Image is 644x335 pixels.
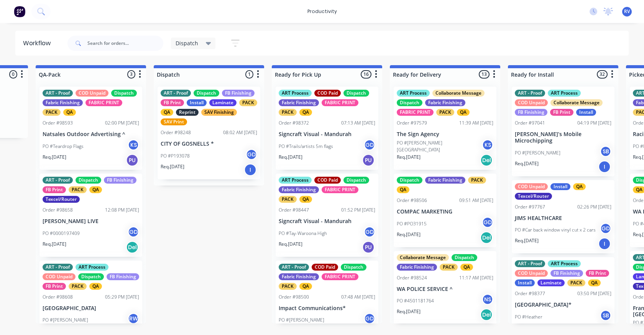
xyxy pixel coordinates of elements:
div: PACK [567,279,585,286]
div: Order #97767 [515,204,545,210]
div: Dispatch [452,254,477,261]
p: JIMS HEALTHCARE [515,215,611,222]
div: ART - Proof [161,90,191,97]
p: Req. [DATE] [43,241,66,248]
p: PO #Teardrop Flags [43,143,84,150]
div: FABRIC PRINT [322,186,358,193]
div: Install [576,109,596,116]
div: Del [126,241,138,253]
p: Signcraft Visual - Mandurah [279,131,375,138]
div: Order #98593 [43,120,73,126]
div: SB [600,310,611,321]
div: SAV Finishing [201,109,237,116]
p: PO #PO31915 [397,220,427,227]
div: ART ProcessCollaborate MessageDispatchFabric FinishingFABRIC PRINTPACKQAOrder #9757911:39 AM [DAT... [394,87,496,170]
p: PO #P193078 [161,153,190,159]
div: Del [480,309,493,321]
div: PACK [279,283,297,290]
div: COD Unpaid [515,99,548,106]
img: Factory [14,6,25,17]
div: PU [126,154,138,166]
div: ART - ProofDispatchFB FinishingFB PrintPACKQATexcel/RouterOrder #9865812:08 PM [DATE][PERSON_NAME... [39,174,142,257]
div: QA [588,279,601,286]
div: FABRIC PRINT [322,273,358,280]
div: KS [482,139,493,151]
div: FB Print [550,109,573,116]
div: Workflow [23,39,54,48]
div: QA [89,283,102,290]
div: Install [187,99,207,106]
div: FB Finishing [515,109,547,116]
div: ART ProcessCOD PaidDispatchFabric FinishingFABRIC PRINTPACKQAOrder #9837207:13 AM [DATE]Signcraft... [276,87,378,170]
div: COD Unpaid [76,90,108,97]
div: Dispatch [343,90,369,97]
input: Search for orders... [87,36,163,51]
div: GD [246,149,257,160]
div: Del [480,232,493,244]
p: The Sign Agency [397,131,493,138]
div: Dispatch [343,177,369,184]
div: Fabric Finishing [43,99,83,106]
div: Fabric Finishing [397,264,437,271]
div: Fabric Finishing [279,99,319,106]
div: ART - ProofART ProcessCOD UnpaidCollaborate MessageFB FinishingFB PrintInstallOrder #9704104:19 P... [512,87,614,176]
div: Order #98506 [397,197,427,204]
div: ART - ProofCOD UnpaidDispatchFabric FinishingFABRIC PRINTPACKQAOrder #9859302:00 PM [DATE]Natsale... [39,87,142,170]
div: SAV Print [161,118,187,125]
p: Impact Communications* [279,305,375,312]
div: PACK [468,177,486,184]
div: QA [460,264,473,271]
div: 02:00 PM [DATE] [105,120,139,126]
div: I [598,161,611,173]
div: 09:51 AM [DATE] [459,197,493,204]
div: RW [128,313,139,324]
div: GD [128,226,139,238]
div: FB Print [586,270,609,277]
div: Dispatch [78,273,104,280]
div: Reprint [176,109,199,116]
p: Req. [DATE] [397,231,421,238]
p: PO #Heather [515,314,542,320]
div: Fabric Finishing [425,99,465,106]
div: ART Process [548,90,581,97]
div: PU [362,154,375,166]
p: COMPAC MARKETING [397,209,493,215]
div: DispatchFabric FinishingPACKQAOrder #9850609:51 AM [DATE]COMPAC MARKETINGPO #PO31915GDReq.[DATE]Del [394,174,496,247]
div: ART - ProofDispatchFB FinishingFB PrintInstallLaminatePACKQAReprintSAV FinishingSAV PrintOrder #9... [158,87,260,179]
p: Req. [DATE] [279,241,302,248]
div: Order #98372 [279,120,309,126]
div: SB [600,146,611,157]
div: FABRIC PRINT [322,99,358,106]
div: 08:02 AM [DATE] [223,129,257,136]
p: Signcraft Visual - Mandurah [279,218,375,225]
div: QA [457,109,470,116]
div: Install [550,183,570,190]
div: COD Paid [314,177,341,184]
div: GD [364,139,375,151]
div: 11:17 AM [DATE] [459,274,493,281]
div: GD [364,226,375,238]
p: PO #Car back window vinyl cut x 2 cars [515,227,596,233]
div: QA [573,183,586,190]
div: PU [362,241,375,253]
p: PO #[PERSON_NAME] [515,149,560,156]
div: FB Print [161,99,184,106]
div: PACK [43,109,61,116]
div: ART ProcessCOD PaidDispatchFabric FinishingFABRIC PRINTPACKQAOrder #9844701:52 PM [DATE]Signcraft... [276,174,378,257]
div: Laminate [537,279,565,286]
p: Req. [DATE] [397,308,421,315]
div: I [598,238,611,250]
div: Order #98248 [161,129,191,136]
p: Req. [DATE] [515,160,539,167]
p: Req. [DATE] [279,154,302,161]
div: ART - Proof [515,90,545,97]
div: Order #98447 [279,207,309,213]
div: 03:50 PM [DATE] [577,290,611,297]
p: [GEOGRAPHIC_DATA]* [515,302,611,308]
div: Texcel/Router [43,196,80,203]
div: ART - Proof [279,264,309,271]
div: NS [482,294,493,305]
div: FB Print [43,186,66,193]
div: QA [161,109,173,116]
div: productivity [304,6,341,17]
